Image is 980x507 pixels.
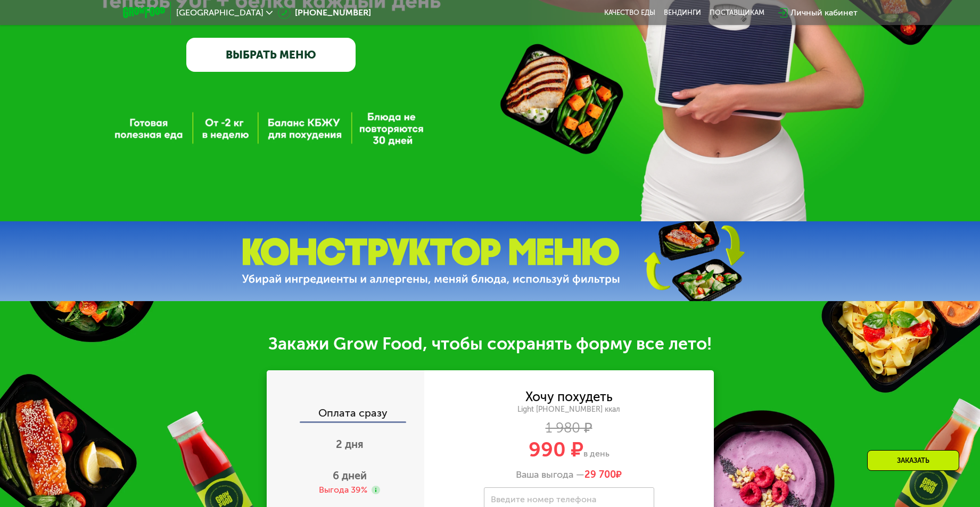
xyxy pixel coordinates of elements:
div: Оплата сразу [268,408,424,421]
div: Выгода 39% [319,484,367,496]
span: 29 700 [584,469,616,480]
div: Light [PHONE_NUMBER] ккал [424,405,714,414]
a: Качество еды [604,9,655,17]
div: поставщикам [710,9,764,17]
span: 990 ₽ [529,437,583,462]
div: Заказать [867,450,959,471]
span: 2 дня [336,438,364,451]
a: [PHONE_NUMBER] [278,6,371,19]
div: Личный кабинет [790,6,858,19]
span: [GEOGRAPHIC_DATA] [176,9,263,17]
label: Введите номер телефона [491,496,596,502]
span: 6 дней [333,469,367,482]
a: ВЫБРАТЬ МЕНЮ [186,38,356,72]
span: в день [583,448,610,459]
div: Ваша выгода — [424,469,714,481]
a: Вендинги [664,9,701,17]
span: ₽ [584,469,622,481]
div: 1 980 ₽ [424,422,714,434]
div: Хочу похудеть [525,391,613,403]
